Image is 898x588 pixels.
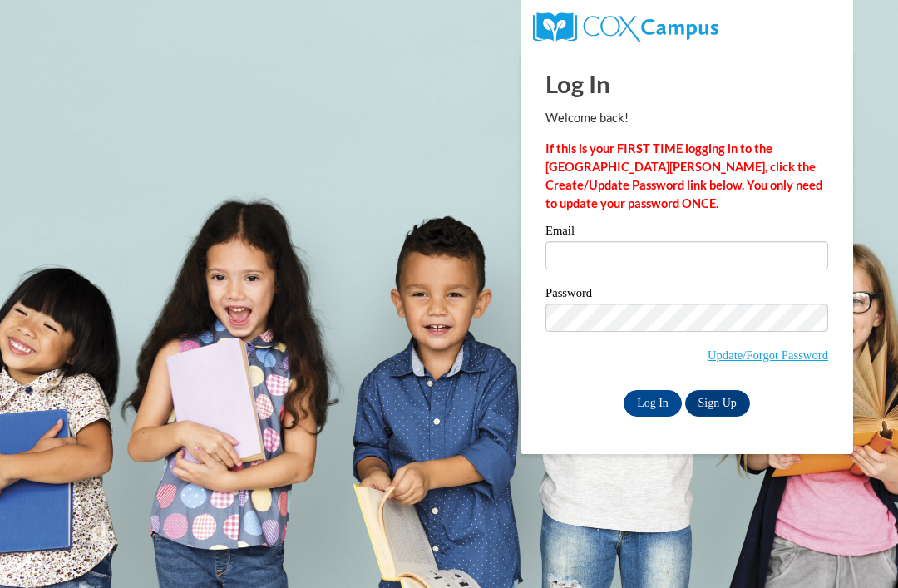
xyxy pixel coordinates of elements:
label: Password [545,287,828,304]
p: Welcome back! [545,109,828,127]
a: COX Campus [533,19,718,33]
img: COX Campus [533,12,718,42]
input: Log In [624,390,682,417]
strong: If this is your FIRST TIME logging in to the [GEOGRAPHIC_DATA][PERSON_NAME], click the Create/Upd... [545,141,822,210]
label: Email [545,225,828,241]
a: Sign Up [685,390,750,417]
h1: Log In [545,67,828,101]
a: Update/Forgot Password [708,348,828,362]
